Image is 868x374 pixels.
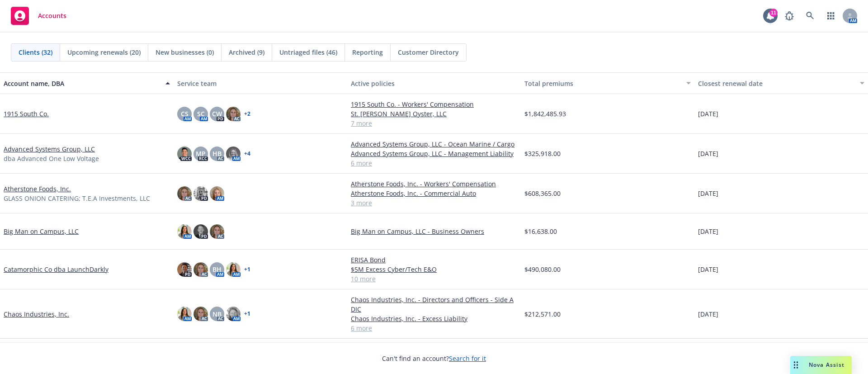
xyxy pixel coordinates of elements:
[229,47,264,57] span: Archived (9)
[790,356,802,374] div: Drag to move
[244,311,250,317] a: + 1
[351,149,517,158] a: Advanced Systems Group, LLC - Management Liability
[521,72,694,94] button: Total premiums
[351,265,517,274] a: $5M Excess Cyber/Tech E&O
[4,227,79,236] a: Big Man on Campus, LLC
[156,47,214,57] span: New businesses (0)
[769,9,778,17] div: 11
[351,99,517,109] a: 1915 South Co. - Workers' Compensation
[177,307,192,321] img: photo
[698,265,718,274] span: [DATE]
[4,109,49,118] a: 1915 South Co.
[698,227,718,236] span: [DATE]
[210,186,224,201] img: photo
[196,149,206,158] span: MP
[4,265,108,274] a: Catamorphic Co dba LaunchDarkly
[351,295,517,314] a: Chaos Industries, Inc. - Directors and Officers - Side A DIC
[177,79,344,88] div: Service team
[351,79,517,88] div: Active policies
[244,111,250,117] a: + 2
[177,147,192,161] img: photo
[212,265,222,274] span: BH
[193,224,208,239] img: photo
[809,361,844,369] span: Nova Assist
[351,274,517,284] a: 10 more
[351,314,517,323] a: Chaos Industries, Inc. - Excess Liability
[177,262,192,277] img: photo
[790,356,852,374] button: Nova Assist
[4,194,150,203] span: GLASS ONION CATERING; T.E.A Investments, LLC
[226,307,241,321] img: photo
[524,265,561,274] span: $490,080.00
[351,139,517,149] a: Advanced Systems Group, LLC - Ocean Marine / Cargo
[279,47,337,57] span: Untriaged files (46)
[212,149,222,158] span: HB
[347,72,521,94] button: Active policies
[197,109,205,118] span: SC
[351,179,517,189] a: Atherstone Foods, Inc. - Workers' Compensation
[698,189,718,198] span: [DATE]
[351,198,517,208] a: 3 more
[226,147,241,161] img: photo
[698,109,718,118] span: [DATE]
[351,158,517,168] a: 6 more
[524,189,561,198] span: $608,365.00
[193,262,208,277] img: photo
[19,47,52,57] span: Clients (32)
[382,354,486,363] span: Can't find an account?
[181,109,189,118] span: CS
[524,149,561,158] span: $325,918.00
[352,47,383,57] span: Reporting
[4,154,99,163] span: dba Advanced One Low Voltage
[177,224,192,239] img: photo
[524,309,561,319] span: $212,571.00
[177,186,192,201] img: photo
[212,309,222,319] span: NB
[822,7,840,25] a: Switch app
[524,227,557,236] span: $16,638.00
[398,47,459,57] span: Customer Directory
[4,309,69,319] a: Chaos Industries, Inc.
[524,79,681,88] div: Total premiums
[244,267,250,272] a: + 1
[193,307,208,321] img: photo
[226,262,241,277] img: photo
[351,118,517,128] a: 7 more
[7,3,70,28] a: Accounts
[698,309,718,319] span: [DATE]
[351,189,517,198] a: Atherstone Foods, Inc. - Commercial Auto
[38,12,66,19] span: Accounts
[212,109,222,118] span: CW
[174,72,347,94] button: Service team
[4,144,95,154] a: Advanced Systems Group, LLC
[801,7,819,25] a: Search
[4,184,71,194] a: Atherstone Foods, Inc.
[780,7,798,25] a: Report a Bug
[210,224,224,239] img: photo
[67,47,141,57] span: Upcoming renewals (20)
[193,186,208,201] img: photo
[351,109,517,118] a: St. [PERSON_NAME] Oyster, LLC
[244,151,250,156] a: + 4
[226,107,241,121] img: photo
[698,149,718,158] span: [DATE]
[4,79,160,88] div: Account name, DBA
[351,227,517,236] a: Big Man on Campus, LLC - Business Owners
[698,79,854,88] div: Closest renewal date
[351,255,517,265] a: ERISA Bond
[351,323,517,333] a: 6 more
[449,354,486,363] a: Search for it
[694,72,868,94] button: Closest renewal date
[524,109,566,118] span: $1,842,485.93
